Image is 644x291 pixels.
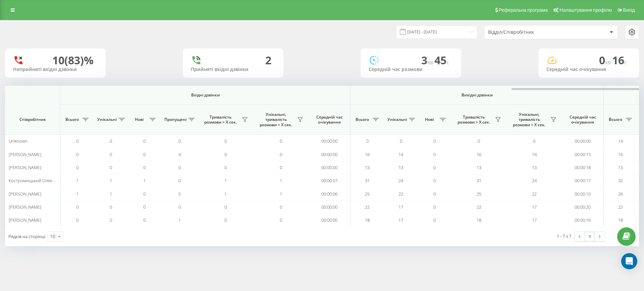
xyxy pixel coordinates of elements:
span: 0 [143,191,146,197]
span: 0 [433,204,436,210]
td: 00:00:00 [309,135,351,148]
span: [PERSON_NAME] [9,164,41,170]
span: 13 [365,164,370,170]
td: 00:00:20 [562,201,604,214]
span: Нові [421,117,438,122]
span: 0 [433,191,436,197]
span: 0 [400,138,402,144]
span: 0 [110,138,112,144]
span: 14 [398,151,403,157]
td: 00:00:06 [309,187,351,200]
span: 1 [224,191,227,197]
div: 1 - 7 з 7 [557,233,571,239]
span: Унікальні [387,117,407,122]
span: 4 [178,151,181,157]
span: 14 [532,151,537,157]
span: 0 [143,164,146,170]
span: Рядків на сторінці [8,233,45,239]
span: 17 [398,217,403,223]
span: 14 [618,138,623,144]
span: Вхідні дзвінки [78,92,333,98]
span: 0 [110,204,112,210]
span: 16 [618,151,623,157]
span: 0 [76,151,78,157]
span: 0 [433,217,436,223]
span: 5 [178,191,181,197]
span: 0 [599,53,612,67]
span: 0 [110,151,112,157]
span: 1 [110,177,112,184]
span: 0 [224,204,227,210]
span: 3 [421,53,434,67]
span: 0 [224,164,227,170]
span: 1 [280,177,282,184]
span: 13 [618,164,623,170]
span: [PERSON_NAME] [9,151,41,157]
span: c [446,59,449,66]
span: 18 [365,217,370,223]
span: 0 [533,138,535,144]
span: 22 [477,204,481,210]
span: Середній час очікування [314,115,345,125]
div: 10 [50,233,55,240]
td: 00:00:10 [562,187,604,200]
span: 0 [76,217,78,223]
span: 0 [366,138,369,144]
span: 0 [224,151,227,157]
span: Унікальні [97,117,117,122]
div: Відділ/Співробітник [488,29,568,35]
span: 0 [143,138,146,144]
span: [PERSON_NAME] [9,217,41,223]
span: 16 [477,151,481,157]
span: Нові [131,117,148,122]
span: 0 [178,204,181,210]
span: 31 [477,177,481,184]
span: 24 [398,177,403,184]
a: 1 [585,232,595,241]
span: 25 [365,191,370,197]
span: 0 [178,164,181,170]
span: 16 [612,53,627,67]
span: Всього [64,117,80,122]
span: хв [605,59,612,66]
span: 0 [224,217,227,223]
span: 0 [478,138,480,144]
span: 31 [365,177,370,184]
span: 0 [178,177,181,184]
div: 2 [265,54,271,67]
div: Неприйняті вхідні дзвінки [13,67,98,72]
span: Налаштування профілю [559,7,612,13]
span: 0 [433,177,436,184]
span: 22 [618,204,623,210]
span: 0 [224,138,227,144]
td: 00:00:00 [562,135,604,148]
span: 0 [280,164,282,170]
td: 00:00:18 [562,161,604,174]
div: Open Intercom Messenger [621,253,637,269]
span: 0 [143,217,146,223]
span: 1 [143,177,146,184]
span: 13 [477,164,481,170]
td: 00:00:07 [309,174,351,187]
span: 17 [532,204,537,210]
span: c [624,59,627,66]
span: 1 [76,177,78,184]
span: 45 [434,53,449,67]
td: 00:00:00 [309,148,351,161]
td: 00:00:17 [562,174,604,187]
span: 13 [398,164,403,170]
span: 17 [532,217,537,223]
span: 0 [76,204,78,210]
div: 10 (83)% [52,54,94,67]
span: 25 [477,191,481,197]
td: 00:00:00 [309,214,351,227]
td: 00:00:16 [562,214,604,227]
span: Тривалість розмови > Х сек. [454,115,493,125]
span: 1 [178,217,181,223]
span: 0 [433,151,436,157]
span: Unknown [9,138,28,144]
span: Співробітник [11,117,54,122]
span: хв [427,59,434,66]
span: Всього [354,117,371,122]
span: [PERSON_NAME] [9,191,41,197]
